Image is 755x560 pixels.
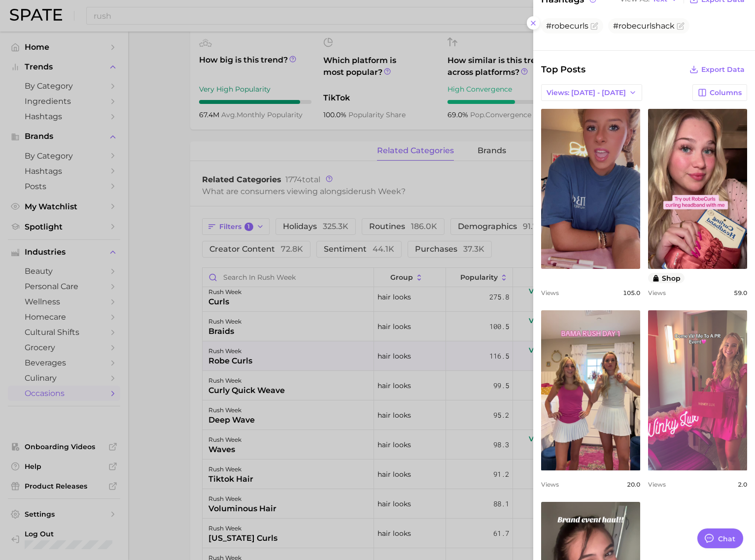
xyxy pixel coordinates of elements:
[687,63,747,76] button: Export Data
[710,89,742,97] span: Columns
[734,289,747,296] span: 59.0
[701,66,745,74] span: Export Data
[541,63,585,76] span: Top Posts
[590,22,598,30] button: Flag as miscategorized or irrelevant
[546,21,588,31] span: #robecurls
[547,89,626,97] span: Views: [DATE] - [DATE]
[541,481,559,488] span: Views
[648,273,685,283] button: shop
[648,481,666,488] span: Views
[738,481,747,488] span: 2.0
[613,21,675,31] span: #robecurlshack
[541,84,642,101] button: Views: [DATE] - [DATE]
[677,22,685,30] button: Flag as miscategorized or irrelevant
[627,481,640,488] span: 20.0
[541,289,559,296] span: Views
[692,84,747,101] button: Columns
[648,289,666,296] span: Views
[623,289,640,296] span: 105.0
